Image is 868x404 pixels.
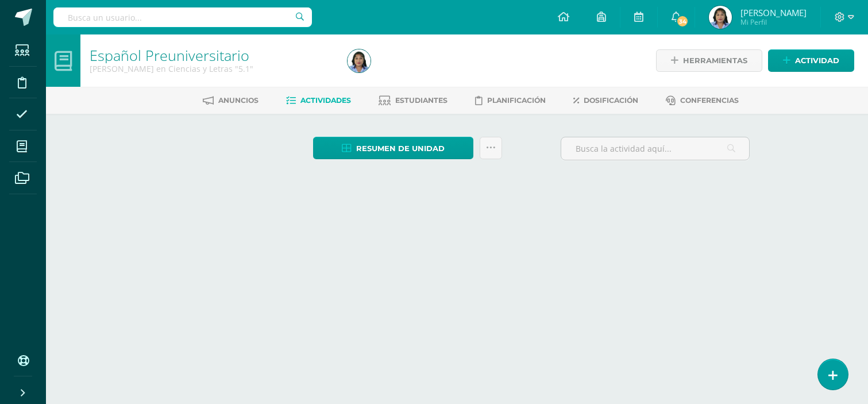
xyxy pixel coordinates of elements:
[286,91,351,110] a: Actividades
[676,15,689,28] span: 34
[203,91,259,110] a: Anuncios
[379,91,447,110] a: Estudiantes
[90,47,334,63] h1: Español Preuniversitario
[90,63,334,74] div: Quinto Bachillerato en Ciencias y Letras '5.1'
[740,7,807,18] span: [PERSON_NAME]
[584,96,638,105] span: Dosificación
[475,91,546,110] a: Planificación
[573,91,638,110] a: Dosificación
[313,137,473,159] a: Resumen de unidad
[348,49,371,72] img: fee07222039470f6db85a4687bd30b83.png
[487,96,546,105] span: Planificación
[768,49,854,72] a: Actividad
[680,96,739,105] span: Conferencias
[795,50,839,71] span: Actividad
[395,96,447,105] span: Estudiantes
[218,96,259,105] span: Anuncios
[709,6,732,29] img: fee07222039470f6db85a4687bd30b83.png
[561,137,749,160] input: Busca la actividad aquí...
[356,138,445,159] span: Resumen de unidad
[656,49,762,72] a: Herramientas
[300,96,351,105] span: Actividades
[666,91,739,110] a: Conferencias
[90,45,249,65] a: Español Preuniversitario
[740,17,807,27] span: Mi Perfil
[683,50,747,71] span: Herramientas
[53,7,312,27] input: Busca un usuario...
